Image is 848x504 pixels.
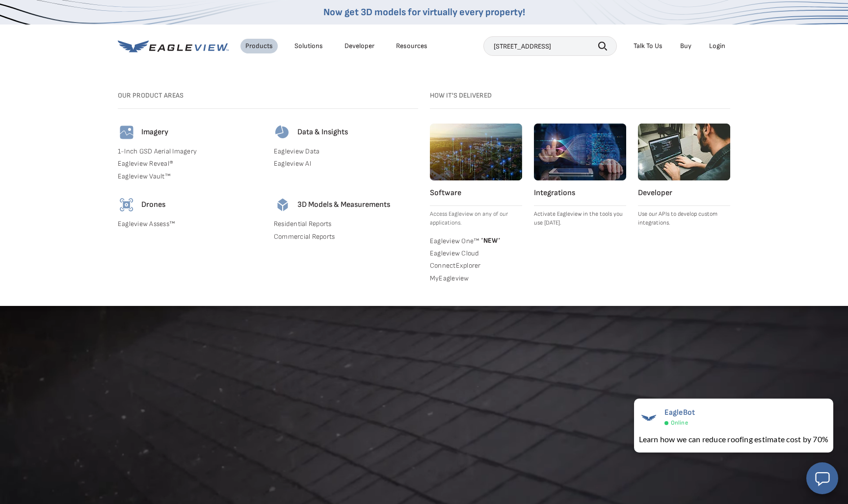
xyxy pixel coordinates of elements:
img: imagery-icon.svg [118,124,135,141]
div: Resources [396,42,427,50]
span: EagleBot [664,408,695,417]
button: Open chat window [806,462,838,494]
a: Developer [344,42,374,50]
div: Login [709,42,725,50]
span: NEW [479,236,500,245]
img: software.webp [430,124,522,180]
img: developer.webp [638,124,730,180]
a: Eagleview Cloud [430,249,522,258]
h4: Data & Insights [297,127,348,137]
img: EagleBot [639,408,659,428]
h4: 3D Models & Measurements [297,200,390,210]
div: Learn how we can reduce roofing estimate cost by 70% [639,433,828,445]
a: Developer Use our APIs to develop custom integrations. [638,124,730,227]
span: Online [671,419,688,427]
h4: Software [430,188,522,198]
a: Eagleview Assess™ [118,220,262,228]
a: Eagleview One™ *NEW* [430,235,522,245]
h4: Developer [638,188,730,198]
div: Talk To Us [634,42,662,50]
h3: Our Product Areas [118,91,418,100]
a: 1-Inch GSD Aerial Imagery [118,147,262,156]
img: integrations.webp [534,124,626,180]
p: Activate Eagleview in the tools you use [DATE]. [534,210,626,227]
h4: Imagery [141,127,168,137]
a: Commercial Reports [274,232,418,241]
a: Residential Reports [274,220,418,228]
a: Buy [680,42,691,50]
img: 3d-models-icon.svg [274,196,291,214]
img: drones-icon.svg [118,196,135,214]
img: data-icon.svg [274,124,291,141]
div: Products [245,42,273,50]
p: Use our APIs to develop custom integrations. [638,210,730,227]
a: ConnectExplorer [430,261,522,270]
h4: Drones [141,200,165,210]
input: Search [483,36,617,56]
a: MyEagleview [430,274,522,283]
div: Solutions [294,42,323,50]
a: Now get 3D models for virtually every property! [323,6,525,18]
a: Integrations Activate Eagleview in the tools you use [DATE]. [534,124,626,227]
a: Eagleview Reveal® [118,159,262,168]
h3: How it's Delivered [430,91,730,100]
a: Eagleview Data [274,147,418,156]
a: Eagleview AI [274,159,418,168]
a: Eagleview Vault™ [118,172,262,181]
h4: Integrations [534,188,626,198]
p: Access Eagleview on any of our applications. [430,210,522,227]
